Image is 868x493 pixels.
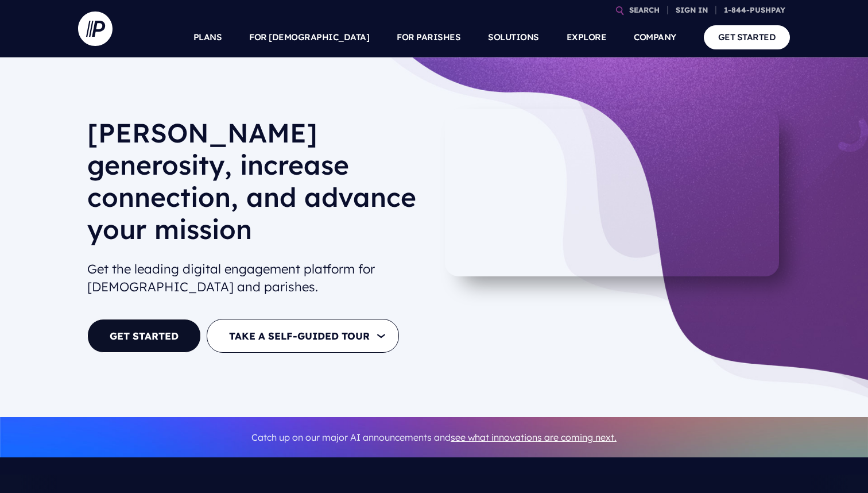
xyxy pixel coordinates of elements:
[87,117,425,255] h1: [PERSON_NAME] generosity, increase connection, and advance your mission
[193,17,222,57] a: PLANS
[451,432,617,443] a: see what innovations are coming next.
[249,17,369,57] a: FOR [DEMOGRAPHIC_DATA]
[704,25,790,49] a: GET STARTED
[87,319,201,353] a: GET STARTED
[488,17,539,57] a: SOLUTIONS
[207,319,399,353] button: TAKE A SELF-GUIDED TOUR
[87,425,781,450] p: Catch up on our major AI announcements and
[567,17,607,57] a: EXPLORE
[397,17,460,57] a: FOR PARISHES
[87,256,425,301] h2: Get the leading digital engagement platform for [DEMOGRAPHIC_DATA] and parishes.
[634,17,676,57] a: COMPANY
